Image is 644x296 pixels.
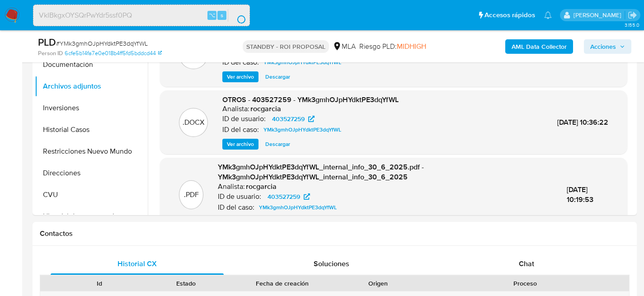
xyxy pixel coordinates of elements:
p: .PDF [184,190,199,200]
button: Descargar [261,71,295,82]
button: Archivos adjuntos [35,75,148,97]
span: Ver archivo [227,140,254,149]
div: Fecha de creación [236,279,329,288]
button: Ver archivo [222,139,259,150]
span: 403527259 [272,113,305,124]
input: Buscar usuario o caso... [33,9,249,21]
button: Ver archivo [222,71,259,82]
p: ID del caso: [222,58,259,67]
button: Descargar [261,139,295,150]
div: MLA [333,42,356,52]
span: Riesgo PLD: [359,42,426,52]
span: Historial CX [118,258,157,269]
button: Direcciones [35,162,148,184]
span: Descargar [265,140,290,149]
button: Acciones [584,39,631,54]
p: ID de usuario: [222,114,266,123]
span: ⌥ [209,11,216,19]
span: [DATE] 10:36:22 [557,117,608,127]
div: Id [62,279,136,288]
span: Acciones [590,39,616,54]
b: PLD [38,35,56,49]
div: Proceso [428,279,623,288]
div: Estado [149,279,223,288]
span: Accesos rápidos [484,10,535,20]
p: ID del caso: [218,203,254,212]
span: s [221,11,223,19]
span: YMk3gmhOJpHYdktPE3dqYfWL [259,202,337,213]
b: Person ID [38,49,63,57]
button: CVU [35,184,148,206]
span: Soluciones [314,258,349,269]
button: Inversiones [35,97,148,119]
span: Chat [519,258,534,269]
span: Descargar [265,72,290,81]
h6: rocgarcia [246,182,277,191]
span: OTROS - 403527259 - YMk3gmhOJpHYdktPE3dqYfWL [222,94,399,105]
span: # YMk3gmhOJpHYdktPE3dqYfWL [56,39,148,48]
p: facundo.marin@mercadolibre.com [573,11,625,19]
h6: rocgarcia [250,104,281,113]
p: .DOCX [183,117,204,127]
span: MIDHIGH [397,41,426,52]
span: 3.155.0 [625,21,639,28]
div: Origen [341,279,415,288]
span: [DATE] 10:19:53 [567,184,593,205]
a: Salir [628,10,637,20]
p: Analista: [218,182,245,191]
a: 403527259 [262,191,315,202]
button: Documentación [35,54,148,75]
a: YMk3gmhOJpHYdktPE3dqYfWL [255,202,340,213]
p: ID del caso: [222,125,259,134]
p: ID de usuario: [218,192,261,201]
a: Notificaciones [544,11,552,19]
button: Historial Casos [35,119,148,141]
span: YMk3gmhOJpHYdktPE3dqYfWL_internal_info_30_6_2025.pdf - YMk3gmhOJpHYdktPE3dqYfWL_internal_info_30_... [218,162,424,182]
button: Historial de conversaciones [35,206,148,227]
h1: Contactos [40,229,630,238]
span: YMk3gmhOJpHYdktPE3dqYfWL [263,124,341,135]
a: 403527259 [267,113,320,124]
a: 6cfe5b14fa7e0e018b4ff5fd5bddcd44 [65,49,162,57]
button: Restricciones Nuevo Mundo [35,141,148,162]
p: STANDBY - ROI PROPOSAL [243,40,329,53]
button: search-icon [228,9,246,22]
p: Analista: [222,104,249,113]
b: AML Data Collector [512,39,567,54]
span: 403527259 [268,191,300,202]
span: Ver archivo [227,72,254,81]
button: AML Data Collector [505,39,573,54]
a: YMk3gmhOJpHYdktPE3dqYfWL [260,124,345,135]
